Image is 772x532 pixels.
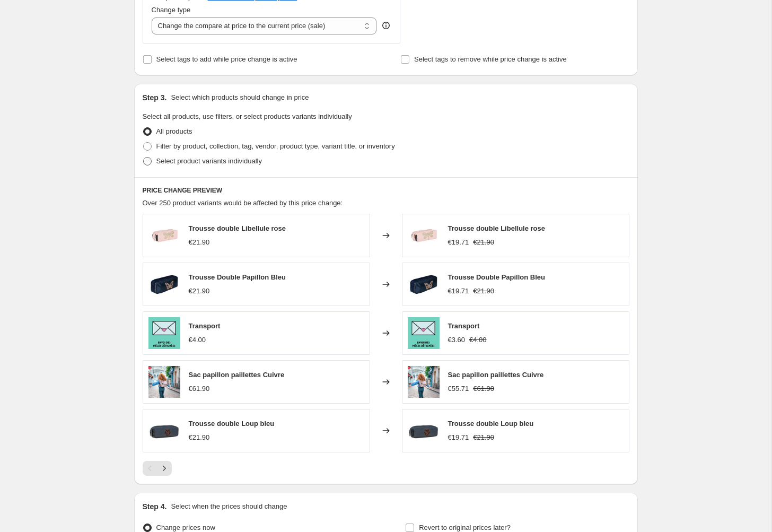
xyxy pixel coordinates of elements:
[408,268,440,300] img: 2575_80x.jpg
[189,273,286,281] span: Trousse Double Papillon Bleu
[448,224,546,232] span: Trousse double Libellule rose
[448,371,544,379] span: Sac papillon paillettes Cuivre
[143,112,352,120] span: Select all products, use filters, or select products variants individually
[156,157,262,165] span: Select product variants individually
[189,237,210,248] div: €21.90
[473,286,494,296] strike: €21.90
[156,55,297,63] span: Select tags to add while price change is active
[189,432,210,443] div: €21.90
[414,55,567,63] span: Select tags to remove while price change is active
[408,366,440,398] img: 3148_80x.jpg
[448,432,469,443] div: €19.71
[148,220,180,251] img: 5168_80x.jpg
[156,127,192,135] span: All products
[143,501,167,512] h2: Step 4.
[448,335,466,345] div: €3.60
[419,524,511,531] span: Revert to original prices later?
[189,371,285,379] span: Sac papillon paillettes Cuivre
[156,142,395,150] span: Filter by product, collection, tag, vendor, product type, variant title, or inventory
[381,20,391,31] div: help
[473,383,494,394] strike: €61.90
[473,237,494,248] strike: €21.90
[148,415,180,447] img: 4025_80x.jpg
[448,322,480,330] span: Transport
[148,268,180,300] img: 2575_80x.jpg
[157,461,172,476] button: Next
[189,322,221,330] span: Transport
[408,317,440,349] img: 5325_80x.jpg
[156,524,215,531] span: Change prices now
[408,220,440,251] img: 5168_80x.jpg
[448,286,469,296] div: €19.71
[143,199,343,207] span: Over 250 product variants would be affected by this price change:
[448,383,469,394] div: €55.71
[189,420,275,428] span: Trousse double Loup bleu
[171,501,287,512] p: Select when the prices should change
[148,317,180,349] img: 5325_80x.jpg
[143,461,172,476] nav: Pagination
[469,335,487,345] strike: €4.00
[189,383,210,394] div: €61.90
[148,366,180,398] img: 3148_80x.jpg
[143,92,167,103] h2: Step 3.
[189,286,210,296] div: €21.90
[189,224,286,232] span: Trousse double Libellule rose
[143,186,629,195] h6: PRICE CHANGE PREVIEW
[152,6,191,14] span: Change type
[408,415,440,447] img: 4025_80x.jpg
[171,92,309,103] p: Select which products should change in price
[473,432,494,443] strike: €21.90
[448,237,469,248] div: €19.71
[448,420,534,428] span: Trousse double Loup bleu
[189,335,206,345] div: €4.00
[448,273,545,281] span: Trousse Double Papillon Bleu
